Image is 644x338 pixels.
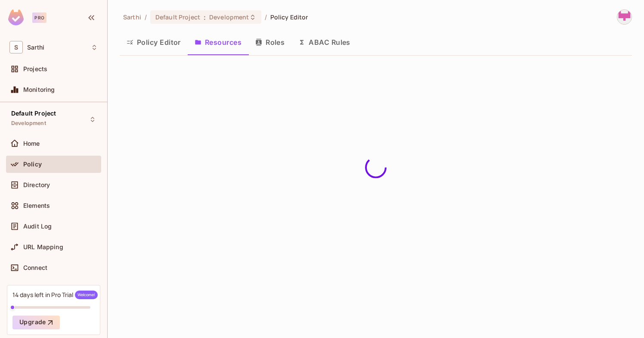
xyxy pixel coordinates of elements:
span: Elements [23,202,50,209]
span: Home [23,140,40,147]
span: Directory [23,182,50,188]
span: the active workspace [123,13,141,21]
span: Monitoring [23,86,55,93]
li: / [145,13,147,21]
button: Upgrade [12,316,60,329]
div: 14 days left in Pro Trial [12,291,98,299]
li: / [265,13,267,21]
span: : [203,14,206,21]
span: Welcome! [75,291,98,299]
span: Workspace: Sarthi [27,44,44,51]
span: Policy [23,161,42,168]
span: Development [11,120,46,127]
span: Development [209,13,249,21]
span: S [9,41,23,53]
span: Default Project [155,13,200,21]
button: Resources [188,31,248,53]
img: anjali@genworx.ai [617,10,632,24]
img: SReyMgAAAABJRU5ErkJggg== [8,9,24,25]
span: Default Project [11,110,56,117]
button: Roles [248,31,291,53]
span: URL Mapping [23,244,63,250]
span: Policy Editor [270,13,308,21]
span: Audit Log [23,223,52,230]
button: Policy Editor [120,31,188,53]
span: Projects [23,66,47,72]
button: ABAC Rules [291,31,357,53]
div: Pro [32,13,46,23]
span: Connect [23,264,47,271]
